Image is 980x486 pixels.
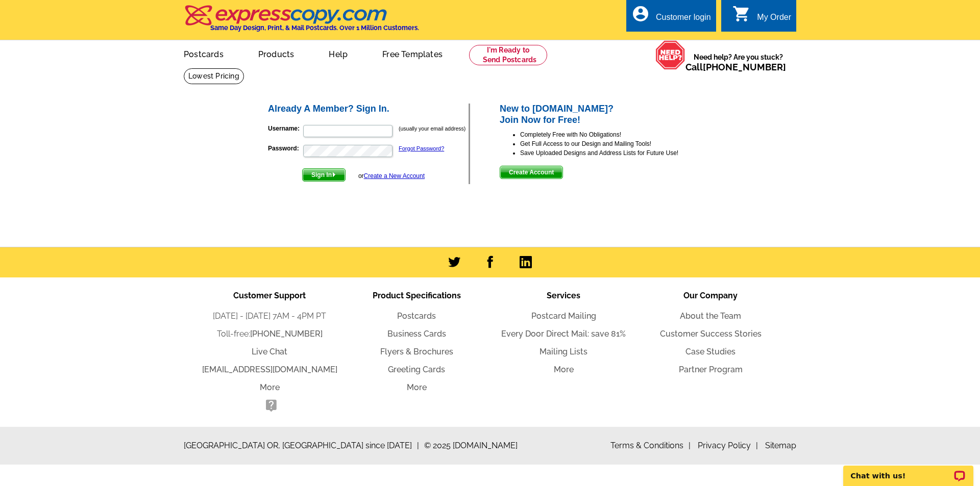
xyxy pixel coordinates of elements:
span: Our Company [683,291,738,300]
span: Customer Support [233,291,306,300]
a: Postcard Mailing [531,311,596,321]
a: Postcards [167,41,240,65]
a: Create a New Account [364,172,425,180]
span: Services [547,291,580,300]
i: shopping_cart [732,5,751,23]
a: Every Door Direct Mail: save 81% [501,329,626,339]
img: button-next-arrow-white.png [332,172,336,177]
span: © 2025 [DOMAIN_NAME] [424,440,518,452]
a: [PHONE_NUMBER] [250,329,323,339]
a: Same Day Design, Print, & Mail Postcards. Over 1 Million Customers. [184,12,419,32]
h2: Already A Member? Sign In. [268,104,469,115]
small: (usually your email address) [399,125,465,132]
li: [DATE] - [DATE] 7AM - 4PM PT [196,310,343,322]
label: Username: [268,124,302,133]
a: Business Cards [387,329,446,339]
span: Need help? Are you stuck? [685,52,791,72]
a: Live Chat [252,347,287,356]
li: Save Uploaded Designs and Address Lists for Future Use! [520,148,714,158]
a: About the Team [680,311,741,321]
a: Partner Program [679,365,743,374]
a: Postcards [397,311,436,321]
div: Customer login [656,13,711,27]
li: Completely Free with No Obligations! [520,130,714,139]
span: Create Account [500,166,562,178]
a: More [407,382,427,392]
img: help [655,40,685,70]
button: Create Account [500,166,563,179]
a: account_circle Customer login [631,11,711,24]
div: My Order [757,13,791,27]
span: [GEOGRAPHIC_DATA] OR, [GEOGRAPHIC_DATA] since [DATE] [184,440,419,452]
h2: New to [DOMAIN_NAME]? Join Now for Free! [500,104,714,125]
iframe: LiveChat chat widget [837,454,980,486]
span: Sign In [303,169,345,181]
a: Terms & Conditions [610,441,691,450]
a: shopping_cart My Order [732,11,791,24]
li: Toll-free: [196,328,343,340]
label: Password: [268,144,302,153]
div: or [358,171,425,181]
a: More [554,365,574,374]
a: Case Studies [685,347,736,356]
a: Privacy Policy [698,441,758,450]
a: Free Templates [366,41,459,65]
span: Product Specifications [373,291,461,300]
a: Help [312,41,364,65]
a: More [260,382,280,392]
a: Sitemap [765,441,796,450]
a: Mailing Lists [540,347,587,356]
a: Products [242,41,311,65]
a: [EMAIL_ADDRESS][DOMAIN_NAME] [202,365,337,374]
a: Customer Success Stories [660,329,762,339]
h4: Same Day Design, Print, & Mail Postcards. Over 1 Million Customers. [210,24,419,32]
i: account_circle [631,5,650,23]
a: Flyers & Brochures [380,347,453,356]
span: Call [685,62,786,72]
a: [PHONE_NUMBER] [703,62,786,72]
button: Sign In [302,168,346,182]
a: Greeting Cards [388,365,445,374]
a: Forgot Password? [399,145,444,151]
li: Get Full Access to our Design and Mailing Tools! [520,139,714,148]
